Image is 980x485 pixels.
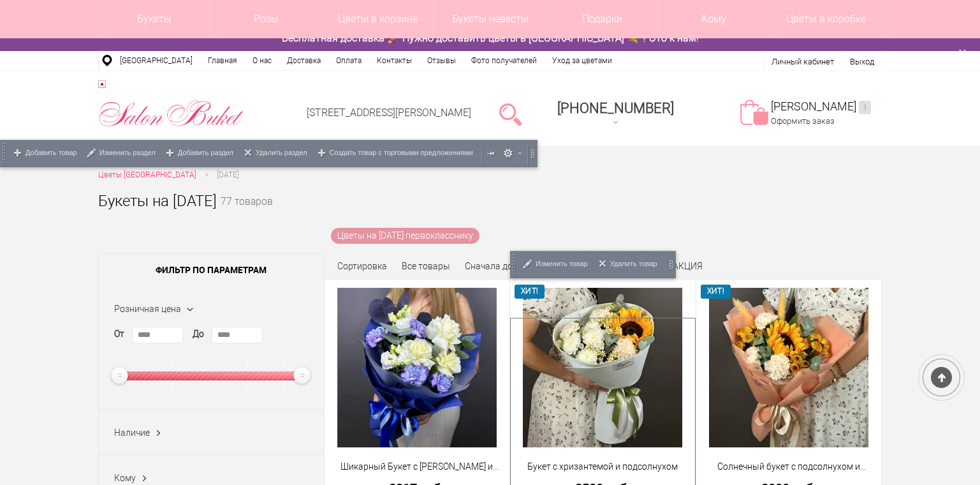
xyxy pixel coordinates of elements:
label: От [114,327,124,341]
div: Двойной щелчок - Редактировать пункты меню. [550,96,682,132]
span: Удалить товар [610,251,657,277]
a: Личный кабинет [772,57,834,66]
img: Солнечный букет с подсолнухом и диантусами [709,288,868,447]
img: Шикарный Букет с Розами и Синими Диантусами [337,288,497,447]
a: Сначала дорогие [465,261,536,271]
a: Удалить товар [595,251,659,278]
a: Главная [200,51,245,70]
span: Розничная цена [114,304,181,314]
a: Фото получателей [464,51,545,70]
div: Двойной щелчок - Редактировать параметры компонента [738,80,871,145]
a: Цветы [GEOGRAPHIC_DATA] [98,168,196,182]
span: Фильтр по параметрам [99,254,324,286]
span: [DATE] [217,170,239,179]
span: Добавить раздел [178,140,233,166]
a: Выход [850,57,874,66]
span: ХИТ! [515,285,545,298]
ul: Двойной щелчок - Редактировать пункты меню [98,51,620,70]
a: Удалить раздел [240,140,309,167]
span: ХИТ! [701,285,731,298]
ins: 1 [859,101,871,114]
a: Цветы на [DATE] первокласснику [331,228,479,244]
a: [PERSON_NAME]1 [771,100,871,114]
a: Все товары [402,261,450,271]
span: Наличие [114,428,150,438]
img: Цветы Нижний Новгород [98,97,244,130]
span: Изменить раздел [99,140,156,166]
a: Оформить заказ [771,116,835,126]
span: [PHONE_NUMBER] [557,100,674,116]
a: [STREET_ADDRESS][PERSON_NAME] [307,107,471,119]
label: До [193,327,204,341]
a: [GEOGRAPHIC_DATA] [112,51,200,70]
a: Изменить раздел [84,140,157,167]
small: 77 товаров [221,197,273,228]
span: Кому [114,473,136,483]
a: Добавить раздел [163,140,235,167]
a: Отзывы [420,51,464,70]
span: Удалить раздел [256,140,307,166]
span: Создать товар с торговыми предложениями [330,140,473,166]
img: Букет с хризантемой и подсолнухом [523,288,682,447]
a: Шикарный Букет с [PERSON_NAME] и [PERSON_NAME] [333,460,502,474]
a: Солнечный букет с подсолнухом и диантусами [705,460,874,474]
a: Доставка [279,51,328,70]
a: О нас [245,51,279,70]
div: Двойной щелчок - Редактировать как text [98,80,244,145]
a: Создать товар с торговыми предложениями [314,140,475,167]
h1: Букеты на [DATE] [98,190,217,213]
span: Изменить товар [536,251,588,277]
a: Изменить товар [520,251,590,278]
a: Уход за цветами [545,51,620,70]
span: Сортировка [337,261,387,271]
a: Оплата [328,51,369,70]
span: Добавить товар [26,140,77,166]
div: Двойной щелчок - Редактировать параметры компонента [764,51,882,70]
a: АКЦИЯ [673,261,703,271]
a: [PHONE_NUMBER] [550,96,682,132]
span: Цветы [GEOGRAPHIC_DATA] [98,170,196,179]
a: Букет с хризантемой и подсолнухом [518,460,687,474]
a: Контакты [369,51,420,70]
a: Добавить товар [10,140,79,167]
